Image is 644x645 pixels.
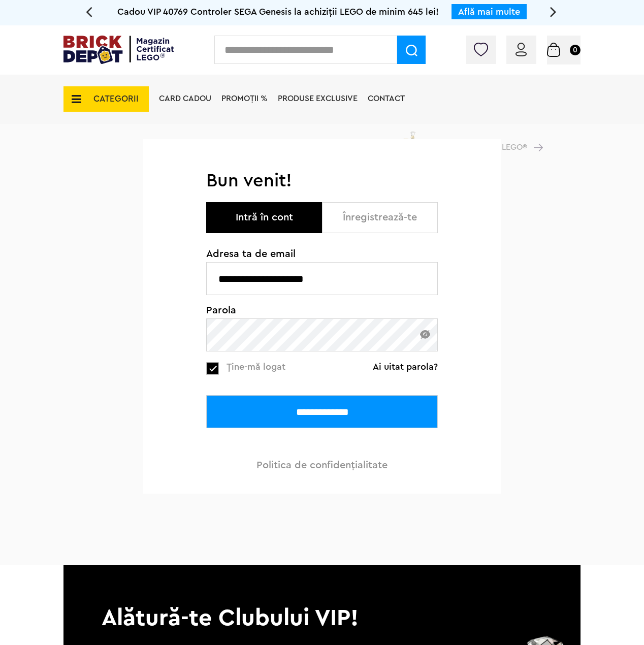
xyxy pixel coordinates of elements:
[322,202,438,233] button: Înregistrează-te
[227,362,285,371] span: Ține-mă logat
[278,94,358,103] a: Produse exclusive
[221,94,268,103] a: PROMOȚII %
[159,94,211,103] a: Card Cadou
[206,249,438,259] span: Adresa ta de email
[368,94,405,103] a: Contact
[206,202,322,233] button: Intră în cont
[570,45,581,55] small: 0
[206,305,438,315] span: Parola
[117,7,439,16] span: Cadou VIP 40769 Controler SEGA Genesis la achiziții LEGO de minim 645 lei!
[373,362,438,372] a: Ai uitat parola?
[206,170,438,192] h1: Bun venit!
[256,460,388,470] a: Politica de confidenţialitate
[63,565,581,634] p: Alătură-te Clubului VIP!
[458,7,520,16] a: Află mai multe
[93,94,139,103] span: CATEGORII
